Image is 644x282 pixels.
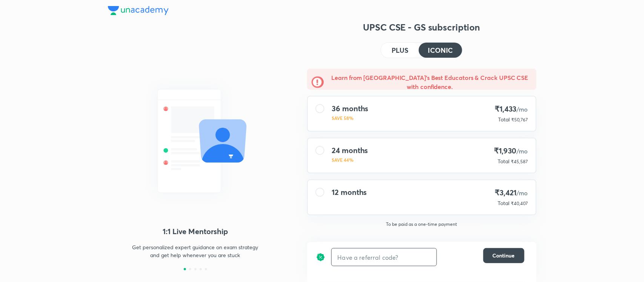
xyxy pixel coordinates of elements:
p: Total [498,199,510,207]
h4: ₹3,421 [495,188,528,198]
h5: Learn from [GEOGRAPHIC_DATA]'s Best Educators & Crack UPSC CSE with confidence. [328,73,532,91]
h4: ICONIC [428,47,453,54]
span: ₹50,767 [512,117,528,123]
h4: 36 months [332,104,369,113]
span: /mo [517,105,528,113]
span: Support [29,6,50,12]
p: Total [498,116,510,123]
p: SAVE 44% [332,156,368,163]
span: ₹45,587 [511,159,528,164]
h4: 12 months [332,188,367,197]
h4: 24 months [332,146,368,155]
h4: PLUS [392,47,408,54]
p: To be paid as a one-time payment [301,221,543,227]
img: LMP_066b47ebaa.svg [108,75,283,207]
span: /mo [517,147,528,155]
p: Get personalized expert guidance on exam strategy and get help whenever you are stuck [130,243,261,259]
h4: 1:1 Live Mentorship [108,226,283,237]
button: Continue [483,248,524,263]
input: Have a referral code? [332,248,437,266]
img: discount [316,248,325,266]
h4: ₹1,433 [495,104,528,114]
span: Continue [493,252,515,259]
p: Total [498,158,510,165]
span: /mo [517,189,528,197]
p: SAVE 58% [332,115,369,121]
h4: ₹1,930 [494,146,528,156]
img: - [312,76,324,88]
span: ₹40,407 [511,201,528,206]
button: ICONIC [419,43,462,58]
img: Company Logo [108,6,169,15]
button: PLUS [381,43,419,58]
h3: UPSC CSE - GS subscription [307,21,536,33]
